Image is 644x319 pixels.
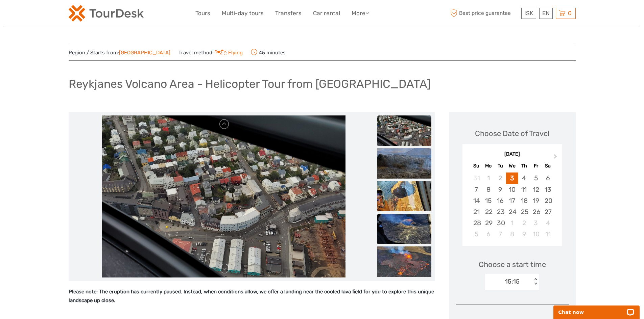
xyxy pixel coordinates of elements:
div: Choose Friday, October 3rd, 2025 [530,217,542,229]
h1: Reykjanes Volcano Area - Helicopter Tour from [GEOGRAPHIC_DATA] [69,77,431,91]
div: [DATE] [462,151,562,158]
span: Choose a start time [479,259,546,270]
div: Choose Sunday, September 14th, 2025 [471,195,482,206]
span: Region / Starts from: [69,49,170,56]
div: Not available Sunday, August 31st, 2025 [471,172,482,184]
div: Choose Thursday, September 4th, 2025 [518,172,530,184]
img: 034deac49a814bdc857de19a83e72764_slider_thumbnail.jpeg [377,181,431,211]
a: Flying [214,50,243,56]
img: a1e73411d5fc496285aa011341f4972a_slider_thumbnail.jpeg [377,214,431,244]
div: Choose Sunday, September 7th, 2025 [471,184,482,195]
div: Fr [530,161,542,170]
div: Choose Friday, September 19th, 2025 [530,195,542,206]
img: 68b10faaa5c84101b18a08eb4dd60856_slider_thumbnail.jpeg [377,115,431,146]
div: Choose Wednesday, October 1st, 2025 [506,217,518,229]
div: Choose Tuesday, September 23rd, 2025 [494,206,506,217]
div: We [506,161,518,170]
div: Choose Wednesday, September 24th, 2025 [506,206,518,217]
strong: Please note: The eruption has currently paused. Instead, when conditions allow, we offer a landin... [69,289,434,303]
span: Best price guarantee [449,8,520,19]
div: Not available Tuesday, September 2nd, 2025 [494,172,506,184]
div: Th [518,161,530,170]
div: Choose Friday, September 12th, 2025 [530,184,542,195]
div: Su [471,161,482,170]
a: More [352,8,369,18]
a: Car rental [313,8,340,18]
div: month 2025-09 [464,172,560,240]
div: Choose Date of Travel [475,128,549,139]
div: Choose Saturday, September 20th, 2025 [542,195,554,206]
div: Choose Tuesday, September 9th, 2025 [494,184,506,195]
div: Choose Saturday, September 13th, 2025 [542,184,554,195]
div: Choose Monday, September 22nd, 2025 [482,206,494,217]
a: [GEOGRAPHIC_DATA] [119,50,170,56]
div: Choose Wednesday, October 8th, 2025 [506,229,518,240]
div: Choose Friday, September 5th, 2025 [530,172,542,184]
div: Choose Wednesday, September 17th, 2025 [506,195,518,206]
div: Choose Saturday, October 11th, 2025 [542,229,554,240]
button: Next Month [551,153,562,163]
img: 120-15d4194f-c635-41b9-a512-a3cb382bfb57_logo_small.png [69,5,144,22]
div: Choose Thursday, September 25th, 2025 [518,206,530,217]
div: Choose Tuesday, September 16th, 2025 [494,195,506,206]
div: Mo [482,161,494,170]
div: Choose Sunday, September 21st, 2025 [471,206,482,217]
div: Choose Tuesday, October 7th, 2025 [494,229,506,240]
a: Transfers [275,8,302,18]
a: Tours [195,8,210,18]
div: Choose Thursday, October 9th, 2025 [518,229,530,240]
img: 68b10faaa5c84101b18a08eb4dd60856_main_slider.jpeg [102,115,345,277]
div: Choose Saturday, October 4th, 2025 [542,217,554,229]
div: Choose Wednesday, September 3rd, 2025 [506,172,518,184]
img: ede88a4e6907469191959a1c849c2beb_slider_thumbnail.jpeg [377,246,431,277]
span: 0 [567,10,573,17]
div: Choose Monday, October 6th, 2025 [482,229,494,240]
div: Choose Monday, September 29th, 2025 [482,217,494,229]
div: 15:15 [505,277,520,286]
div: Choose Thursday, October 2nd, 2025 [518,217,530,229]
div: Choose Sunday, September 28th, 2025 [471,217,482,229]
div: Not available Monday, September 1st, 2025 [482,172,494,184]
div: Choose Friday, September 26th, 2025 [530,206,542,217]
div: < > [533,278,539,285]
div: Choose Tuesday, September 30th, 2025 [494,217,506,229]
span: ISK [524,10,533,17]
div: Choose Sunday, October 5th, 2025 [471,229,482,240]
div: Tu [494,161,506,170]
a: Multi-day tours [222,8,264,18]
div: Choose Saturday, September 6th, 2025 [542,172,554,184]
div: Choose Friday, October 10th, 2025 [530,229,542,240]
div: Choose Monday, September 8th, 2025 [482,184,494,195]
div: EN [539,8,553,19]
div: Choose Thursday, September 11th, 2025 [518,184,530,195]
div: Choose Thursday, September 18th, 2025 [518,195,530,206]
div: Sa [542,161,554,170]
span: 45 minutes [251,48,286,57]
div: Choose Wednesday, September 10th, 2025 [506,184,518,195]
div: Choose Monday, September 15th, 2025 [482,195,494,206]
img: a50889db9117402c86185242fec3b05c_slider_thumbnail.jpeg [377,148,431,179]
div: Choose Saturday, September 27th, 2025 [542,206,554,217]
span: Travel method: [178,48,243,57]
iframe: LiveChat chat widget [549,298,644,319]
